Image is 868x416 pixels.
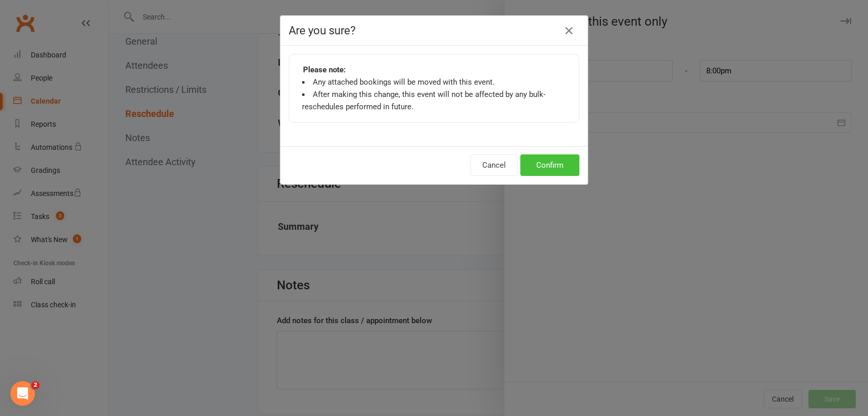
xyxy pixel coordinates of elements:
[303,64,346,76] strong: Please note:
[302,76,566,88] li: Any attached bookings will be moved with this event.
[561,23,577,39] button: Close
[31,381,40,389] span: 2
[520,154,579,176] button: Confirm
[289,24,579,37] h4: Are you sure?
[470,154,518,176] button: Cancel
[302,88,566,113] li: After making this change, this event will not be affected by any bulk-reschedules performed in fu...
[10,381,35,406] iframe: Intercom live chat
